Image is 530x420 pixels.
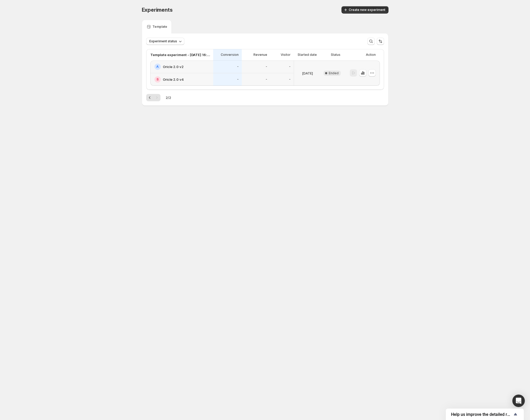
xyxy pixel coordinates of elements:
span: 2 / 2 [166,95,171,100]
button: Create new experiment [341,6,388,13]
p: Started date [298,53,317,57]
button: Show survey - Help us improve the detailed report for A/B campaigns [451,411,519,417]
span: Create new experiment [349,8,385,12]
p: - [237,65,239,69]
p: - [237,77,239,82]
p: - [266,65,267,69]
p: Conversion [221,53,239,57]
span: Help us improve the detailed report for A/B campaigns [451,412,512,417]
h2: B [157,77,159,82]
nav: Pagination [146,94,160,101]
p: Visitor [281,53,291,57]
div: Open Intercom Messenger [512,395,525,407]
p: Action [366,53,376,57]
span: Experiments [142,7,173,13]
span: Ended [329,71,339,75]
p: - [289,65,291,69]
p: - [289,77,291,82]
p: - [266,77,267,82]
p: Template experiment - [DATE] 16:17:57 [150,52,210,57]
p: Revenue [253,53,267,57]
button: Sort the results [377,38,384,45]
button: Previous [146,94,153,101]
p: Template [152,25,167,29]
p: [DATE] [302,71,313,76]
h2: A [156,65,159,69]
span: Experiment status [149,39,177,43]
p: Status [331,53,340,57]
h2: Oricle 2.0 v4 [163,77,184,82]
button: Experiment status [146,38,184,45]
h2: Oricle 2.0 v2 [163,64,184,69]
